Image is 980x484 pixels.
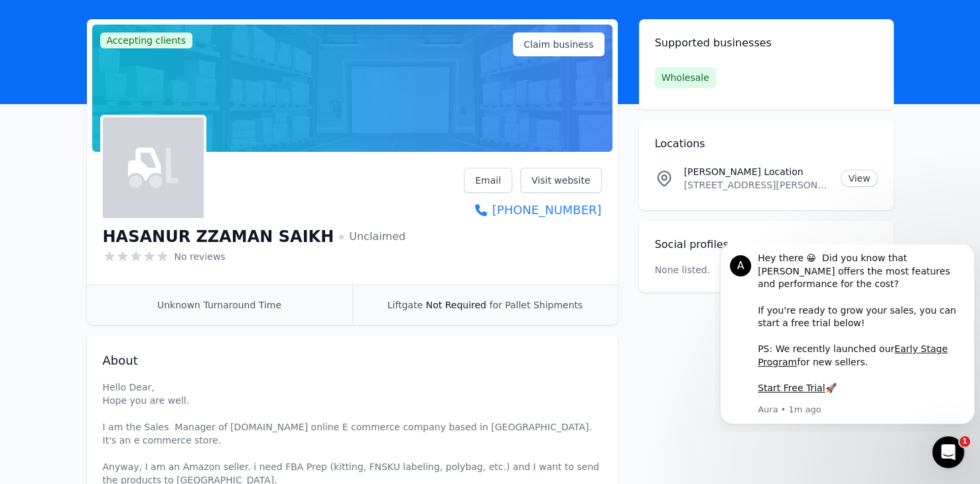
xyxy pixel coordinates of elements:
span: Liftgate [387,300,423,310]
h2: Locations [655,136,878,152]
iframe: Intercom live chat [932,436,964,468]
span: for Pallet Shipments [489,300,583,310]
span: Accepting clients [100,32,193,48]
span: No reviews [175,250,226,263]
h1: HASANUR ZZAMAN SAIKH [103,226,334,247]
span: Unknown Turnaround Time [157,300,281,310]
span: 1 [959,436,970,447]
p: [PERSON_NAME] Location [684,165,831,178]
h2: Supported businesses [655,35,878,51]
h2: Social profiles [655,237,878,253]
h2: About [103,351,602,370]
div: Message content [43,7,250,157]
a: Claim business [513,32,604,56]
a: Visit website [520,168,602,193]
b: 🚀 [110,138,121,149]
a: [PHONE_NUMBER] [464,201,601,219]
p: None listed. [655,263,711,276]
span: Unclaimed [339,229,405,245]
a: Early Stage Program [43,99,233,123]
img: HASANUR ZZAMAN SAIKH [128,143,178,193]
span: Not Required [426,300,486,310]
div: Profile image for Aura [15,11,36,32]
span: Wholesale [655,67,716,88]
p: [STREET_ADDRESS][PERSON_NAME][US_STATE] [684,178,831,192]
span: Claim [524,38,593,51]
span: business [553,38,593,51]
div: Hey there 😀 Did you know that [PERSON_NAME] offers the most features and performance for the cost... [43,7,250,151]
a: Start Free Trial [43,138,110,149]
a: View [841,170,877,187]
a: Email [464,168,512,193]
p: Message from Aura, sent 1m ago [43,159,250,171]
iframe: Intercom notifications message [715,245,980,432]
